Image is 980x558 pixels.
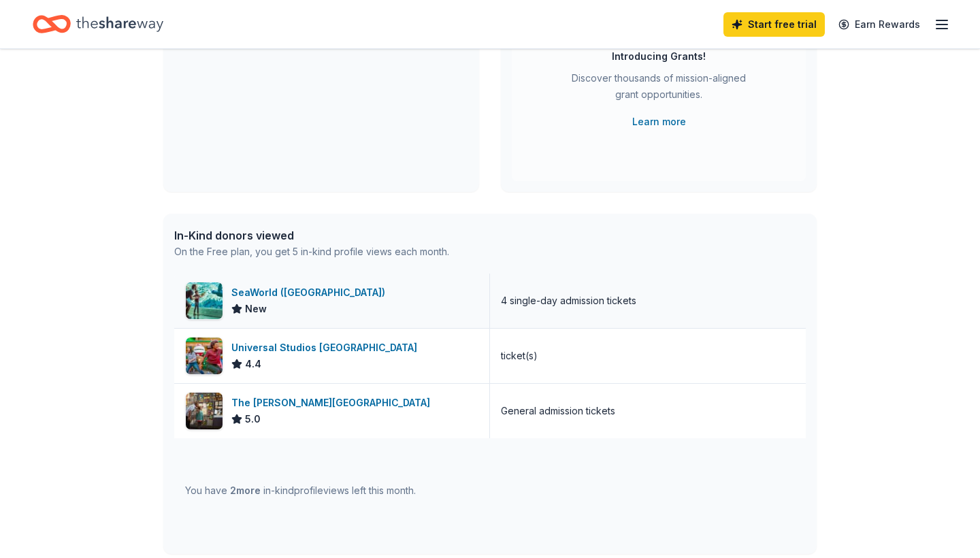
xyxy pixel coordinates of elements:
[33,8,163,40] a: Home
[830,12,928,37] a: Earn Rewards
[723,12,825,37] a: Start free trial
[245,301,267,317] span: New
[566,70,751,108] div: Discover thousands of mission-aligned grant opportunities.
[174,244,449,260] div: On the Free plan, you get 5 in-kind profile views each month.
[245,356,261,372] span: 4.4
[186,338,223,374] img: Image for Universal Studios Hollywood
[231,340,423,356] div: Universal Studios [GEOGRAPHIC_DATA]
[185,482,416,499] div: You have in-kind profile views left this month.
[501,348,538,364] div: ticket(s)
[501,293,636,309] div: 4 single-day admission tickets
[231,284,391,301] div: SeaWorld ([GEOGRAPHIC_DATA])
[231,395,436,411] div: The [PERSON_NAME][GEOGRAPHIC_DATA]
[245,411,261,427] span: 5.0
[230,485,261,496] span: 2 more
[186,282,223,319] img: Image for SeaWorld (San Diego)
[501,403,615,419] div: General admission tickets
[632,114,686,130] a: Learn more
[186,393,223,429] img: Image for The Walt Disney Museum
[612,48,706,65] div: Introducing Grants!
[174,227,449,244] div: In-Kind donors viewed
